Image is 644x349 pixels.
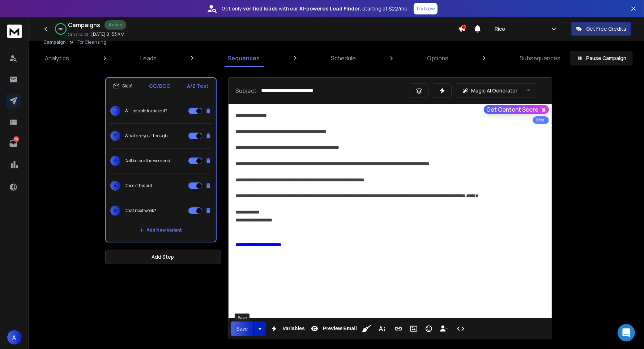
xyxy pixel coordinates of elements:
p: Check this out. [125,183,154,189]
button: Insert Image (Ctrl+P) [407,322,421,336]
strong: AI-powered Lead Finder, [300,5,361,12]
p: [DATE] 01:53 AM [91,31,124,37]
li: Step1CC/BCCA/Z Test1Will be able to make it?2What are your thoughts on this one?3Call before the ... [105,77,217,242]
span: 5 [110,206,120,216]
button: Magic AI Generator [456,83,537,98]
p: Schedule [331,54,356,63]
a: Subsequences [515,49,565,67]
button: Insert Unsubscribe Link [437,322,451,336]
button: Insert Link (Ctrl+K) [392,322,405,336]
p: Analytics [45,54,69,63]
div: Open Intercom Messenger [618,324,635,341]
button: Emoticons [422,322,436,336]
p: Chat next week? [125,208,157,214]
p: 99 % [58,27,64,31]
button: Add Step [105,250,221,264]
p: Subsequences [520,54,560,63]
div: Step 1 [113,83,133,89]
span: 1 [110,106,120,116]
p: Rico [495,25,508,33]
strong: verified leads [243,5,278,12]
button: A [7,330,22,345]
button: Clean HTML [360,322,374,336]
span: 2 [110,131,120,141]
p: Magic AI Generator [472,87,518,94]
button: Save [231,322,254,336]
span: 4 [110,181,120,191]
button: Get Free Credits [571,22,631,36]
a: Schedule [327,49,360,67]
p: Get only with our starting at $22/mo [222,5,408,12]
a: Sequences [223,49,264,67]
p: For Cleansing [77,39,106,45]
p: Options [427,54,448,63]
a: Options [423,49,453,67]
a: Leads [136,49,161,67]
button: Add New Variant [134,223,188,237]
a: Analytics [40,49,73,67]
a: 25 [6,136,21,151]
button: Pause Campaign [571,51,632,65]
p: What are your thoughts on this one? [125,133,171,139]
p: 25 [13,136,19,142]
div: Save [235,314,250,322]
div: Active [105,20,126,30]
span: Preview Email [321,326,358,332]
p: Get Free Credits [586,25,626,33]
button: Preview Email [308,322,358,336]
button: Get Content Score [484,105,549,114]
button: Code View [454,322,468,336]
span: Variables [281,326,306,332]
button: More Text [375,322,389,336]
p: Call before the weekend [125,158,171,164]
p: Leads [140,54,157,63]
p: Try Now [416,5,435,12]
button: Variables [267,322,306,336]
p: Will be able to make it? [125,108,168,114]
img: logo [7,25,22,38]
p: Subject: [236,86,259,95]
p: A/Z Test [187,82,209,90]
span: 3 [110,156,120,166]
button: Try Now [414,3,438,14]
p: CC/BCC [149,82,171,90]
button: Campaign [43,39,66,45]
p: Sequences [228,54,260,63]
h1: Campaigns [68,21,100,29]
div: Beta [533,116,549,124]
p: Created At: [68,32,90,38]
